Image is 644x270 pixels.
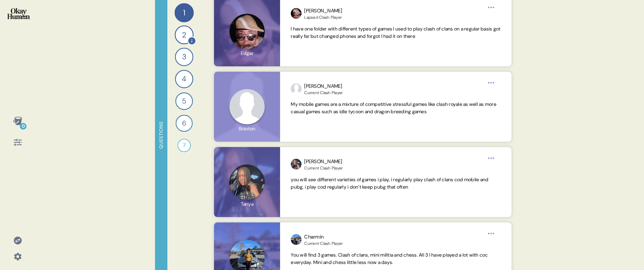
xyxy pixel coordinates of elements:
[291,159,302,170] img: profilepic_24874021625557860.jpg
[291,101,496,115] span: My mobile games are a mixture of competitive stressful games like clash royale as well as more ca...
[175,48,194,66] div: 3
[304,7,342,15] div: [PERSON_NAME]
[291,8,302,19] img: profilepic_25154679667469203.jpg
[176,115,193,132] div: 6
[304,82,343,90] div: [PERSON_NAME]
[304,233,343,241] div: Charmin
[291,26,500,39] span: I have one folder with different types of games I used to play clash of clans on a regular basis ...
[20,123,26,130] div: 0
[304,15,342,20] div: Lapsed Clash Player
[174,3,194,22] div: 1
[304,90,343,95] div: Current Clash Player
[177,139,191,152] div: 7
[304,158,343,165] div: [PERSON_NAME]
[175,25,194,44] div: 2
[291,83,302,94] img: profilepic_32216834461241264.jpg
[291,252,488,265] span: You will find 3 games. Clash of clans, mini militia and chess. All 3 I have played a lot with coc...
[175,70,193,88] div: 4
[175,92,193,110] div: 5
[7,8,30,19] img: okayhuman.3b1b6348.png
[291,234,302,245] img: profilepic_24789255970708508.jpg
[304,165,343,171] div: Current Clash Player
[304,241,343,246] div: Current Clash Player
[291,177,488,190] span: you will see different varieties of games i play, i regularly play clash of clans cod mobile and ...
